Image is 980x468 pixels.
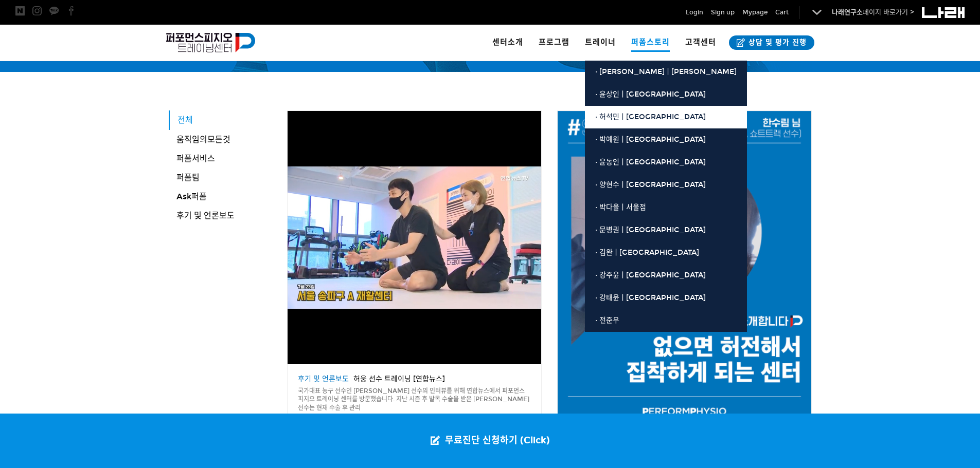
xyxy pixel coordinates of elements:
a: Login [686,7,703,17]
a: 전체 [169,110,279,129]
a: 움직임의모든것 [169,130,279,149]
span: 국가대표 농구 선수인 [PERSON_NAME] 선수의 인터뷰를 위해 연합뉴스에서 퍼포먼스 피지오 트레이닝 센터를 방문했습니다. 지난 시즌 후 발목 수술을 받은 [PERSON_... [298,387,529,412]
a: · 양현수ㅣ[GEOGRAPHIC_DATA] [585,174,747,196]
a: 나래연구소페이지 바로가기 > [832,8,914,16]
span: 상담 및 평가 진행 [745,38,807,48]
a: · 윤동인ㅣ[GEOGRAPHIC_DATA] [585,151,747,174]
a: 무료진단 신청하기 (Click) [420,414,560,468]
em: 후기 및 언론보도 [298,375,351,383]
span: · 박예원ㅣ[GEOGRAPHIC_DATA] [595,135,706,144]
a: Sign up [711,7,735,17]
span: · [PERSON_NAME]ㅣ[PERSON_NAME] [595,67,737,76]
a: 상담 및 평가 진행 [729,35,814,50]
span: 전체 [177,115,193,125]
a: · 윤상인ㅣ[GEOGRAPHIC_DATA] [585,83,747,106]
a: · [PERSON_NAME]ㅣ[PERSON_NAME] [585,61,747,83]
a: · 문병권ㅣ[GEOGRAPHIC_DATA] [585,219,747,241]
span: 퍼폼서비스 [176,154,215,163]
span: 센터소개 [492,38,523,47]
a: 후기 및 언론보도 [298,375,353,383]
a: 퍼폼팀 [169,168,279,187]
span: · 윤동인ㅣ[GEOGRAPHIC_DATA] [595,158,706,166]
span: 퍼폼스토리 [631,34,670,52]
a: 트레이너 [577,25,623,61]
span: 트레이너 [585,38,616,47]
span: · 전준우 [595,316,619,325]
span: · 강주윤ㅣ[GEOGRAPHIC_DATA] [595,271,706,279]
span: · 허석민ㅣ[GEOGRAPHIC_DATA] [595,113,706,121]
a: · 강주윤ㅣ[GEOGRAPHIC_DATA] [585,264,747,287]
a: · 김완ㅣ[GEOGRAPHIC_DATA] [585,241,747,264]
span: · 김완ㅣ[GEOGRAPHIC_DATA] [595,248,699,257]
a: 퍼폼스토리 [623,25,678,61]
span: 고객센터 [685,38,716,47]
span: · 강태윤ㅣ[GEOGRAPHIC_DATA] [595,293,706,302]
strong: 나래연구소 [832,8,863,16]
span: 움직임의모든것 [176,135,230,144]
a: Cart [775,7,789,17]
a: 고객센터 [678,25,724,61]
a: · 허석민ㅣ[GEOGRAPHIC_DATA] [585,106,747,128]
div: 허웅 선수 트레이닝 [연합뉴스] [298,375,531,384]
span: Ask퍼폼 [176,192,207,201]
span: 퍼폼팀 [176,173,200,182]
span: · 문병권ㅣ[GEOGRAPHIC_DATA] [595,226,706,234]
a: 프로그램 [531,25,577,61]
a: · 강태윤ㅣ[GEOGRAPHIC_DATA] [585,287,747,309]
a: · 전준우 [585,309,747,332]
a: Mypage [742,7,768,17]
span: 후기 및 언론보도 [176,211,235,220]
span: 프로그램 [539,38,569,47]
span: · 윤상인ㅣ[GEOGRAPHIC_DATA] [595,90,706,99]
a: 후기 및 언론보도 [169,206,279,225]
span: · 양현수ㅣ[GEOGRAPHIC_DATA] [595,180,706,189]
a: 퍼폼서비스 [169,149,279,168]
a: 센터소개 [485,25,531,61]
span: · 박다율ㅣ서울점 [595,203,646,212]
a: Ask퍼폼 [169,187,279,206]
a: · 박다율ㅣ서울점 [585,196,747,219]
a: · 박예원ㅣ[GEOGRAPHIC_DATA] [585,128,747,151]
